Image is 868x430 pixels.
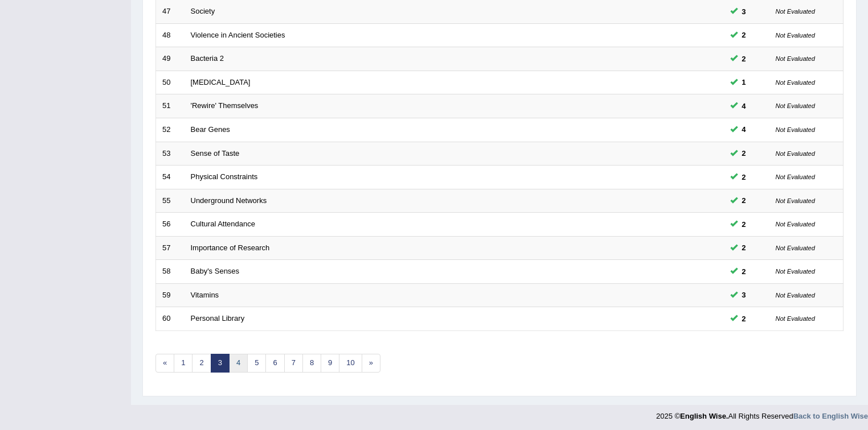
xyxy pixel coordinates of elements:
[211,354,230,373] a: 3
[191,267,240,275] a: Baby's Senses
[738,100,751,112] span: You can still take this question
[156,71,185,94] td: 50
[191,243,270,252] a: Importance of Research
[738,76,751,88] span: You can still take this question
[191,31,285,39] a: Violence in Ancient Societies
[738,242,751,254] span: You can still take this question
[776,79,815,86] small: Not Evaluated
[174,354,193,373] a: 1
[339,354,362,373] a: 10
[247,354,266,373] a: 5
[191,54,224,63] a: Bacteria 2
[738,29,751,41] span: You can still take this question
[321,354,339,373] a: 9
[156,118,185,142] td: 52
[776,32,815,39] small: Not Evaluated
[156,283,185,307] td: 59
[191,7,215,15] a: Society
[192,354,211,373] a: 2
[229,354,248,373] a: 4
[191,314,245,323] a: Personal Library
[738,53,751,65] span: You can still take this question
[191,78,251,86] a: [MEDICAL_DATA]
[156,166,185,189] td: 54
[738,266,751,278] span: You can still take this question
[776,221,815,228] small: Not Evaluated
[776,315,815,322] small: Not Evaluated
[738,313,751,325] span: You can still take this question
[156,94,185,118] td: 51
[776,126,815,133] small: Not Evaluated
[776,268,815,275] small: Not Evaluated
[156,189,185,213] td: 55
[776,245,815,251] small: Not Evaluated
[156,236,185,260] td: 57
[738,123,751,135] span: You can still take this question
[738,289,751,301] span: You can still take this question
[156,47,185,71] td: 49
[265,354,284,373] a: 6
[738,195,751,206] span: You can still take this question
[656,405,868,421] div: 2025 © All Rights Reserved
[156,213,185,237] td: 56
[156,307,185,331] td: 60
[302,354,321,373] a: 8
[776,55,815,62] small: Not Evaluated
[776,8,815,15] small: Not Evaluated
[776,292,815,299] small: Not Evaluated
[776,150,815,157] small: Not Evaluated
[738,218,751,230] span: You can still take this question
[680,412,728,420] strong: English Wise.
[284,354,303,373] a: 7
[191,101,259,110] a: 'Rewire' Themselves
[191,196,267,205] a: Underground Networks
[738,147,751,159] span: You can still take this question
[776,102,815,109] small: Not Evaluated
[156,260,185,284] td: 58
[155,354,174,373] a: «
[776,173,815,180] small: Not Evaluated
[191,149,240,158] a: Sense of Taste
[776,197,815,204] small: Not Evaluated
[191,125,230,134] a: Bear Genes
[362,354,380,373] a: »
[191,220,255,228] a: Cultural Attendance
[738,171,751,183] span: You can still take this question
[156,23,185,47] td: 48
[191,172,258,181] a: Physical Constraints
[738,6,751,18] span: You can still take this question
[191,291,219,299] a: Vitamins
[156,142,185,166] td: 53
[793,412,868,420] a: Back to English Wise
